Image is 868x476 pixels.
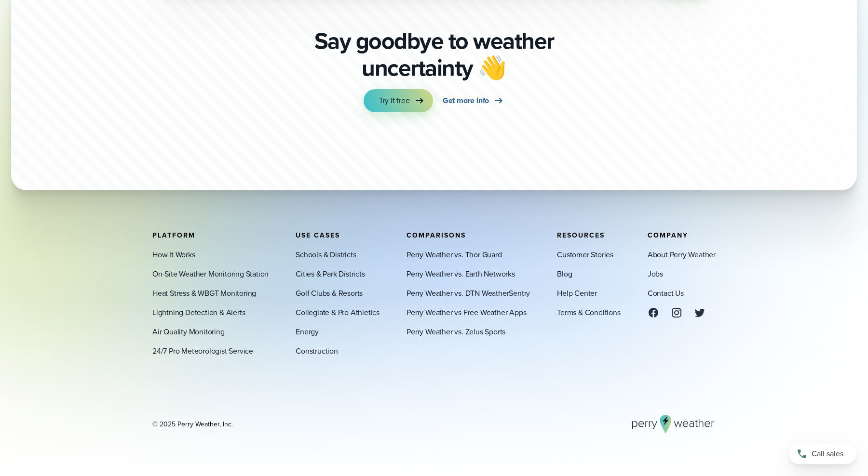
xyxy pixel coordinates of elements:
div: © 2025 Perry Weather, Inc. [152,419,233,429]
a: Get more info [443,89,504,112]
span: Resources [557,230,605,240]
a: Cities & Park Districts [296,268,365,279]
a: Perry Weather vs. DTN WeatherSentry [407,287,530,299]
span: Platform [152,230,195,240]
a: Energy [296,326,319,337]
span: Get more info [443,95,489,106]
span: Try it free [379,95,410,106]
a: On-Site Weather Monitoring Station [152,268,269,279]
a: Terms & Conditions [557,306,620,318]
a: Perry Weather vs. Earth Networks [407,268,515,279]
a: Perry Weather vs Free Weather Apps [407,306,526,318]
a: Golf Clubs & Resorts [296,287,363,299]
span: Use Cases [296,230,340,240]
a: Help Center [557,287,597,299]
span: Comparisons [407,230,466,240]
a: Collegiate & Pro Athletics [296,306,380,318]
span: Call sales [812,448,843,460]
a: Perry Weather vs. Thor Guard [407,249,502,260]
a: Air Quality Monitoring [152,326,225,337]
a: About Perry Weather [648,249,716,260]
a: Lightning Detection & Alerts [152,306,245,318]
a: Contact Us [648,287,684,299]
a: Heat Stress & WBGT Monitoring [152,287,256,299]
a: Perry Weather vs. Zelus Sports [407,326,505,337]
a: Jobs [648,268,663,279]
span: Company [648,230,688,240]
a: Blog [557,268,572,279]
a: Schools & Districts [296,249,356,260]
a: Call sales [789,443,856,464]
a: Customer Stories [557,249,613,260]
a: How It Works [152,249,195,260]
p: Say goodbye to weather uncertainty 👋 [311,27,557,81]
a: Try it free [364,89,433,112]
a: 24/7 Pro Meteorologist Service [152,345,253,357]
a: Construction [296,345,338,357]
